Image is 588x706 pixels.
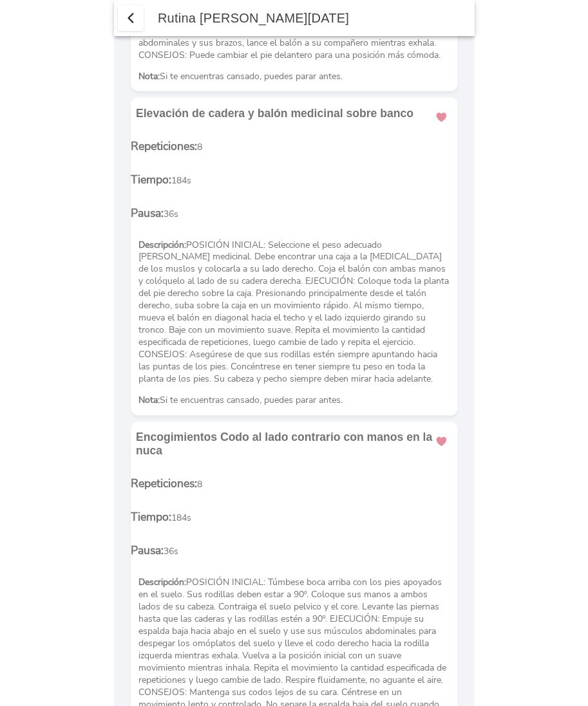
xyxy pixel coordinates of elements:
p: Si te encuentras cansado, puedes parar antes. [138,70,450,82]
ion-title: Rutina [PERSON_NAME][DATE] [145,11,475,26]
span: Tiempo: [131,172,171,187]
strong: Descripción: [138,239,186,251]
p: 184s [131,172,458,187]
span: Pausa: [131,205,164,221]
span: Tiempo: [131,510,171,525]
span: Repeticiones: [131,476,197,492]
strong: Descripción: [138,577,186,589]
ion-card-title: Elevación de cadera y balón medicinal sobre banco [136,107,453,120]
p: 36s [131,543,458,559]
p: 36s [131,205,458,221]
span: Repeticiones: [131,138,197,154]
p: 184s [131,510,458,525]
span: Pausa: [131,543,164,559]
strong: Nota: [138,70,160,82]
ion-card-title: Encogimientos Codo al lado contrario con manos en la nuca [136,431,453,458]
p: POSICIÓN INICIAL: Seleccione el peso adecuado [PERSON_NAME] medicinal. Debe encontrar una caja a ... [138,239,450,386]
strong: Nota: [138,395,160,407]
p: 8 [131,476,458,492]
p: 8 [131,138,458,154]
p: Si te encuentras cansado, puedes parar antes. [138,395,450,407]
